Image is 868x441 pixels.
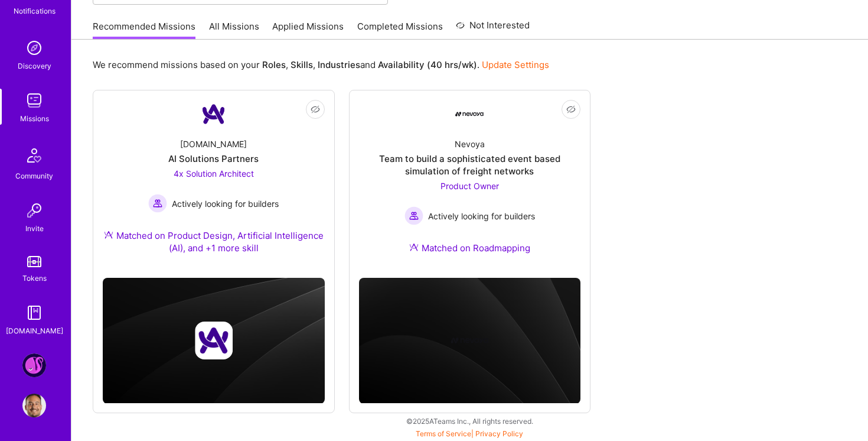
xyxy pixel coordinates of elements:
div: © 2025 ATeams Inc., All rights reserved. [71,406,868,436]
div: Matched on Roadmapping [409,242,530,254]
img: guide book [22,301,46,325]
div: Missions [20,112,49,125]
img: Ateam Purple Icon [104,230,113,239]
p: We recommend missions based on your , , and . [93,59,549,71]
div: Discovery [18,60,51,72]
a: Terms of Service [416,429,471,438]
img: Actively looking for builders [404,206,423,225]
a: User Avatar [19,394,49,417]
a: Applied Missions [272,20,344,40]
i: icon EyeClosed [566,105,576,114]
b: Industries [318,59,360,70]
img: cover [359,278,581,403]
a: All Missions [209,20,259,40]
img: cover [103,278,325,403]
div: Community [15,170,53,182]
a: Company Logo[DOMAIN_NAME]AI Solutions Partners4x Solution Architect Actively looking for builders... [103,100,325,268]
img: Company logo [451,322,488,359]
b: Availability (40 hrs/wk) [378,59,477,70]
img: Company Logo [455,112,484,116]
i: icon EyeClosed [311,105,320,114]
a: Kraken: Delivery and Migration Agentic Platform [19,354,49,377]
div: [DOMAIN_NAME] [6,325,63,337]
div: Nevoya [455,138,485,150]
div: Team to build a sophisticated event based simulation of freight networks [359,153,581,177]
span: 4x Solution Architect [174,168,254,179]
img: Actively looking for builders [148,194,167,213]
div: Matched on Product Design, Artificial Intelligence (AI), and +1 more skill [103,229,325,254]
div: Invite [25,222,44,235]
img: Invite [22,199,46,222]
span: Product Owner [440,181,499,191]
img: tokens [27,256,41,267]
span: | [416,429,523,438]
b: Roles [262,59,286,70]
a: Update Settings [482,59,549,70]
div: [DOMAIN_NAME] [180,138,247,150]
div: Notifications [14,5,56,17]
div: AI Solutions Partners [168,153,259,165]
a: Privacy Policy [475,429,523,438]
span: Actively looking for builders [428,210,535,222]
img: Company Logo [200,100,228,128]
img: Community [20,141,48,170]
a: Company LogoNevoyaTeam to build a sophisticated event based simulation of freight networksProduct... [359,100,581,268]
b: Skills [291,59,313,70]
img: Company logo [195,322,233,359]
img: teamwork [22,89,46,112]
span: Actively looking for builders [172,197,279,210]
img: discovery [22,36,46,60]
a: Not Interested [456,18,530,40]
a: Completed Missions [357,20,443,40]
img: User Avatar [22,394,46,417]
img: Ateam Purple Icon [409,242,419,252]
div: Tokens [22,272,47,284]
img: Kraken: Delivery and Migration Agentic Platform [22,354,46,377]
a: Recommended Missions [93,20,195,40]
